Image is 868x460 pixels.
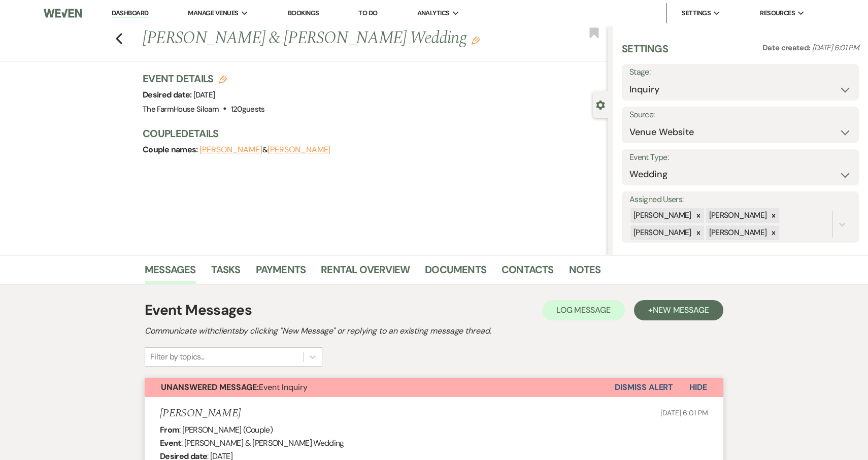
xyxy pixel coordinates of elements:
a: Messages [145,261,196,284]
label: Assigned Users: [629,192,851,207]
a: Rental Overview [321,261,410,284]
a: Contacts [502,261,554,284]
b: Event [160,438,181,448]
button: Hide [673,378,723,397]
h5: [PERSON_NAME] [160,407,241,420]
span: & [199,145,330,155]
span: [DATE] 6:01 PM [812,43,859,53]
span: Desired date: [143,89,193,100]
h3: Settings [622,42,668,64]
div: [PERSON_NAME] [706,208,769,223]
h3: Event Details [143,72,265,86]
span: 120 guests [231,104,265,114]
button: [PERSON_NAME] [268,146,330,154]
button: Dismiss Alert [615,378,673,397]
span: Analytics [417,8,450,18]
a: Payments [256,261,306,284]
button: +New Message [634,300,723,320]
span: Settings [682,8,711,18]
strong: Unanswered Message: [161,382,259,392]
span: The FarmHouse Siloam [143,104,219,114]
span: Resources [760,8,795,18]
a: To Do [358,9,377,17]
span: Hide [689,382,707,392]
span: Event Inquiry [161,382,308,392]
label: Event Type: [629,150,851,165]
div: [PERSON_NAME] [630,225,693,240]
a: Notes [569,261,601,284]
button: Close lead details [596,100,605,109]
span: Couple names: [143,144,199,155]
a: Tasks [211,261,241,284]
h3: Couple Details [143,126,597,141]
button: Edit [472,36,480,45]
a: Bookings [288,9,319,17]
label: Source: [629,108,851,122]
h1: Event Messages [145,300,252,321]
div: [PERSON_NAME] [630,208,693,223]
span: Log Message [556,305,611,315]
a: Dashboard [112,9,148,18]
div: [PERSON_NAME] [706,225,769,240]
span: Manage Venues [188,8,238,18]
button: [PERSON_NAME] [199,146,262,154]
span: [DATE] [193,90,215,100]
button: Log Message [542,300,625,320]
a: Documents [425,261,486,284]
h2: Communicate with clients by clicking "New Message" or replying to an existing message thread. [145,325,723,337]
img: Weven Logo [44,3,82,24]
div: Filter by topics... [150,351,205,363]
span: New Message [653,305,709,315]
label: Stage: [629,65,851,80]
span: [DATE] 6:01 PM [660,408,708,417]
span: Date created: [762,43,812,53]
b: From [160,424,179,435]
button: Unanswered Message:Event Inquiry [145,378,615,397]
h1: [PERSON_NAME] & [PERSON_NAME] Wedding [143,26,511,51]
